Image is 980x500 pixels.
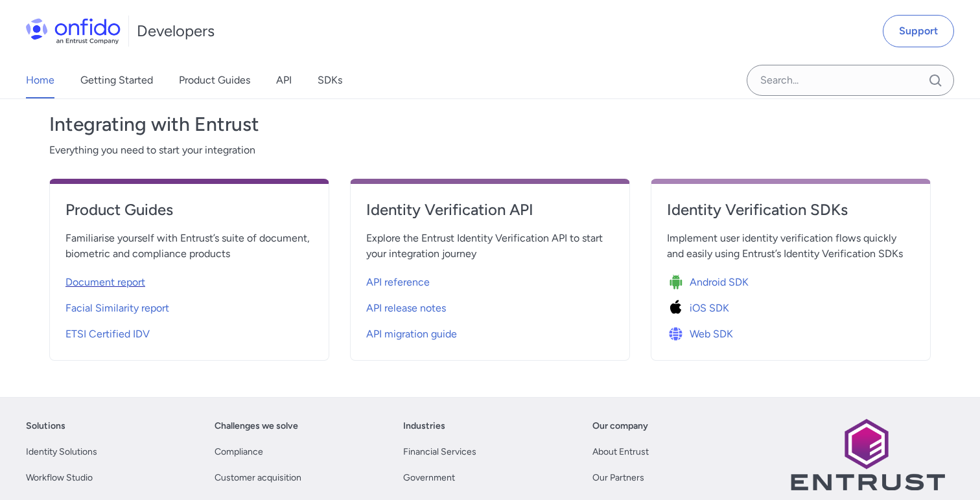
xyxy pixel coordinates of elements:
[366,199,614,220] h4: Identity Verification API
[26,444,97,460] a: Identity Solutions
[403,470,455,486] a: Government
[592,444,649,460] a: About Entrust
[65,199,313,220] h4: Product Guides
[65,293,313,319] a: Facial Similarity report
[403,444,476,460] a: Financial Services
[592,418,648,434] a: Our company
[215,444,263,460] a: Compliance
[49,142,931,158] span: Everything you need to start your integration
[366,267,614,293] a: API reference
[318,62,342,98] a: SDKs
[366,275,430,290] span: API reference
[65,319,313,345] a: ETSI Certified IDV
[137,21,215,41] h1: Developers
[65,267,313,293] a: Document report
[49,111,931,137] h3: Integrating with Entrust
[366,199,614,231] a: Identity Verification API
[26,62,54,98] a: Home
[26,18,121,44] img: Onfido Logo
[179,62,250,98] a: Product Guides
[592,470,644,486] a: Our Partners
[65,326,150,342] span: ETSI Certified IDV
[366,326,457,342] span: API migration guide
[65,199,313,231] a: Product Guides
[26,470,93,486] a: Workflow Studio
[366,231,614,262] span: Explore the Entrust Identity Verification API to start your integration journey
[366,319,614,345] a: API migration guide
[65,301,169,316] span: Facial Similarity report
[65,275,145,290] span: Document report
[883,15,954,47] a: Support
[690,326,733,342] span: Web SDK
[789,418,945,490] img: Entrust logo
[215,418,298,434] a: Challenges we solve
[667,267,915,293] a: Icon Android SDKAndroid SDK
[403,418,445,434] a: Industries
[276,62,292,98] a: API
[667,199,915,220] h4: Identity Verification SDKs
[690,275,749,290] span: Android SDK
[667,325,690,343] img: Icon Web SDK
[667,293,915,319] a: Icon iOS SDKiOS SDK
[215,470,301,486] a: Customer acquisition
[366,301,446,316] span: API release notes
[667,319,915,345] a: Icon Web SDKWeb SDK
[667,199,915,231] a: Identity Verification SDKs
[690,301,729,316] span: iOS SDK
[667,231,915,262] span: Implement user identity verification flows quickly and easily using Entrust’s Identity Verificati...
[667,299,690,317] img: Icon iOS SDK
[65,231,313,262] span: Familiarise yourself with Entrust’s suite of document, biometric and compliance products
[667,273,690,291] img: Icon Android SDK
[747,65,954,96] input: Onfido search input field
[366,293,614,319] a: API release notes
[26,418,65,434] a: Solutions
[80,62,153,98] a: Getting Started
